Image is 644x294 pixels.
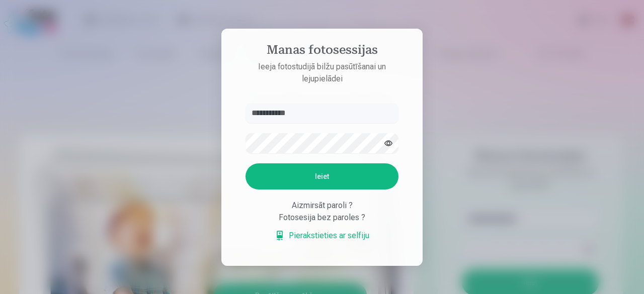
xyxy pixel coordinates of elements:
div: Fotosesija bez paroles ? [246,212,398,224]
p: Ieeja fotostudijā bilžu pasūtīšanai un lejupielādei [235,61,409,85]
div: Aizmirsāt paroli ? [246,200,398,212]
a: Pierakstieties ar selfiju [275,230,369,242]
button: Ieiet [246,163,398,189]
h4: Manas fotosessijas [235,43,409,61]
